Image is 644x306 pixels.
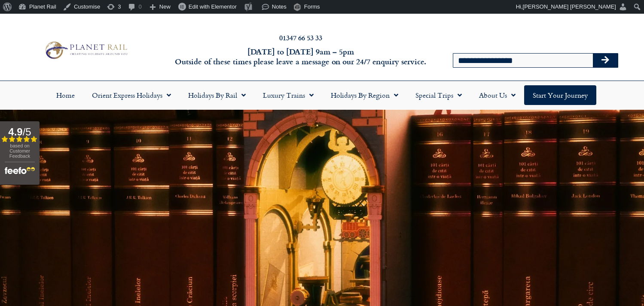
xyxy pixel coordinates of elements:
a: Luxury Trains [254,85,322,105]
button: Search [593,54,618,67]
a: Start your Journey [524,85,596,105]
span: Edit with Elementor [189,3,237,10]
a: Home [48,85,83,105]
a: Orient Express Holidays [83,85,180,105]
a: Holidays by Region [322,85,407,105]
nav: Menu [4,85,640,105]
h6: [DATE] to [DATE] 9am – 5pm Outside of these times please leave a message on our 24/7 enquiry serv... [174,47,427,67]
a: 01347 66 53 33 [279,33,322,42]
img: Planet Rail Train Holidays Logo [42,39,130,61]
a: Special Trips [407,85,470,105]
span: [PERSON_NAME] [PERSON_NAME] [523,3,616,10]
a: Holidays by Rail [180,85,254,105]
a: About Us [470,85,524,105]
